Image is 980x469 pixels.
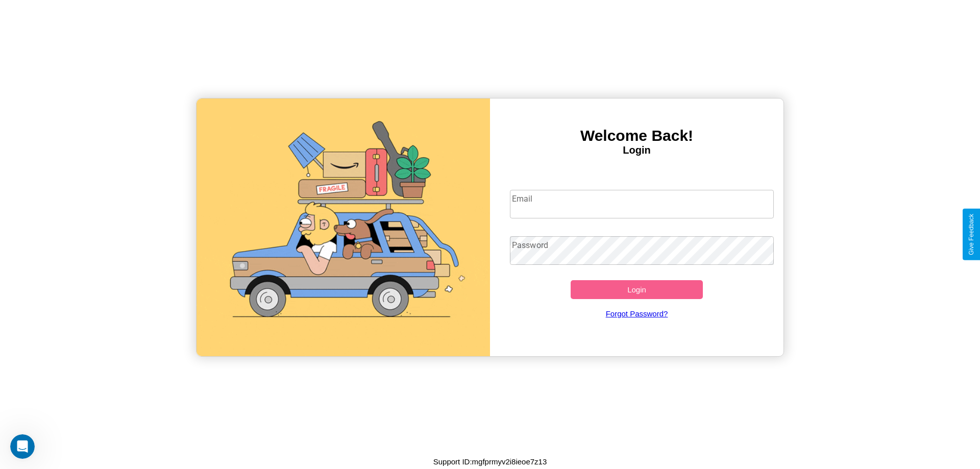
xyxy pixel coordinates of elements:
div: Give Feedback [968,214,975,255]
iframe: Intercom live chat [10,434,35,459]
img: gif [197,98,490,356]
a: Forgot Password? [505,299,769,328]
button: Login [571,280,703,299]
p: Support ID: mgfprmyv2i8ieoe7z13 [433,455,547,468]
h3: Welcome Back! [490,127,783,144]
h4: Login [490,144,783,156]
